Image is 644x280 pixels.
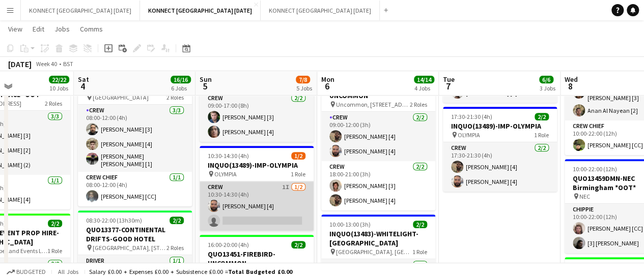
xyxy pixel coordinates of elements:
[50,22,74,36] a: Jobs
[208,152,249,160] span: 10:30-14:30 (4h)
[573,165,617,173] span: 10:00-22:00 (12h)
[208,241,249,248] span: 16:00-20:00 (4h)
[320,80,334,92] span: 6
[78,225,192,243] h3: QUO13377-CONTINENTAL DRIFTS-GOOD HOTEL
[33,24,44,34] span: Edit
[93,94,149,101] span: [GEOGRAPHIC_DATA]
[34,60,59,68] span: Week 40
[579,193,590,200] span: NEC
[451,113,492,120] span: 17:30-21:30 (4h)
[321,161,435,210] app-card-role: Crew2/218:00-21:00 (3h)[PERSON_NAME] [3][PERSON_NAME] [4]
[4,22,26,36] a: View
[336,101,410,108] span: Uncommon, [STREET_ADDRESS]
[563,80,578,92] span: 8
[5,266,47,277] button: Budgeted
[414,76,434,83] span: 14/14
[29,22,48,36] a: Edit
[140,1,261,20] button: KONNECT [GEOGRAPHIC_DATA] [DATE]
[443,142,557,192] app-card-role: Crew2/217:30-21:30 (4h)[PERSON_NAME] [4][PERSON_NAME] [4]
[78,60,192,206] app-job-card: 08:00-12:00 (4h)4/4IN QUOTE13442-BRILLIANT STAGES-[GEOGRAPHIC_DATA] [GEOGRAPHIC_DATA]2 RolesCrew3...
[76,80,89,92] span: 4
[413,221,427,228] span: 2/2
[291,152,305,160] span: 1/2
[441,80,455,92] span: 7
[48,220,62,227] span: 2/2
[63,60,73,68] div: BST
[296,84,312,92] div: 5 Jobs
[171,76,191,83] span: 16/16
[200,57,314,142] app-job-card: 09:00-17:00 (8h)2/2QUO13454-SETSTAGE-EXCEL Excel [GEOGRAPHIC_DATA]1 RoleCrew2/209:00-17:00 (8h)[P...
[261,1,380,20] button: KONNECT [GEOGRAPHIC_DATA] [DATE]
[166,244,184,252] span: 2 Roles
[228,268,292,275] span: Total Budgeted £0.00
[49,76,69,83] span: 22/22
[458,131,480,139] span: OLYMPIA
[214,170,237,178] span: OLYMPIA
[321,112,435,161] app-card-role: Crew2/209:00-12:00 (3h)[PERSON_NAME] [4][PERSON_NAME] [4]
[336,248,412,256] span: [GEOGRAPHIC_DATA], [GEOGRAPHIC_DATA], [GEOGRAPHIC_DATA], [GEOGRAPHIC_DATA]
[56,268,80,275] span: All jobs
[296,76,310,83] span: 7/8
[8,59,32,69] div: [DATE]
[291,170,305,178] span: 1 Role
[443,121,557,131] h3: INQUO(13489)-IMP-OLYMPIA
[49,84,69,92] div: 10 Jobs
[443,75,455,84] span: Tue
[76,22,107,36] a: Comms
[198,80,212,92] span: 5
[443,107,557,192] app-job-card: 17:30-21:30 (4h)2/2INQUO(13489)-IMP-OLYMPIA OLYMPIA1 RoleCrew2/217:30-21:30 (4h)[PERSON_NAME] [4]...
[54,24,70,34] span: Jobs
[78,105,192,172] app-card-role: Crew3/308:00-12:00 (4h)[PERSON_NAME] [3][PERSON_NAME] [4][PERSON_NAME] [PERSON_NAME] [1]
[321,67,435,210] app-job-card: 09:00-21:00 (12h)4/4QUO13451-FIREBIRD-UNCOMMON Uncommon, [STREET_ADDRESS]2 RolesCrew2/209:00-12:0...
[534,131,549,139] span: 1 Role
[412,248,427,256] span: 1 Role
[78,75,89,84] span: Sat
[45,100,62,107] span: 2 Roles
[86,216,142,224] span: 08:30-22:00 (13h30m)
[200,146,314,231] app-job-card: 10:30-14:30 (4h)1/2INQUO(13489)-IMP-OLYMPIA OLYMPIA1 RoleCrew1I1/210:30-14:30 (4h)[PERSON_NAME] [4]
[200,181,314,231] app-card-role: Crew1I1/210:30-14:30 (4h)[PERSON_NAME] [4]
[321,75,334,84] span: Mon
[535,113,549,120] span: 2/2
[21,1,140,20] button: KONNECT [GEOGRAPHIC_DATA] [DATE]
[171,84,190,92] div: 6 Jobs
[89,268,292,275] div: Salary £0.00 + Expenses £0.00 + Subsistence £0.00 =
[93,244,166,252] span: [GEOGRAPHIC_DATA], [STREET_ADDRESS]
[200,161,314,170] h3: INQUO(13489)-IMP-OLYMPIA
[540,84,555,92] div: 3 Jobs
[166,94,184,101] span: 2 Roles
[16,268,46,275] span: Budgeted
[291,241,305,248] span: 2/2
[8,24,22,34] span: View
[539,76,553,83] span: 6/6
[200,92,314,142] app-card-role: Crew2/209:00-17:00 (8h)[PERSON_NAME] [3][PERSON_NAME] [4]
[321,229,435,247] h3: INQUO(13483)-WHITELIGHT-[GEOGRAPHIC_DATA]
[200,250,314,268] h3: QUO13451-FIREBIRD-UNCOMMON
[170,216,184,224] span: 2/2
[200,75,212,84] span: Sun
[410,101,427,108] span: 2 Roles
[80,24,103,34] span: Comms
[414,84,434,92] div: 4 Jobs
[565,75,578,84] span: Wed
[78,172,192,206] app-card-role: Crew Chief1/108:00-12:00 (4h)[PERSON_NAME] [CC]
[47,247,62,255] span: 1 Role
[329,221,371,228] span: 10:00-13:00 (3h)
